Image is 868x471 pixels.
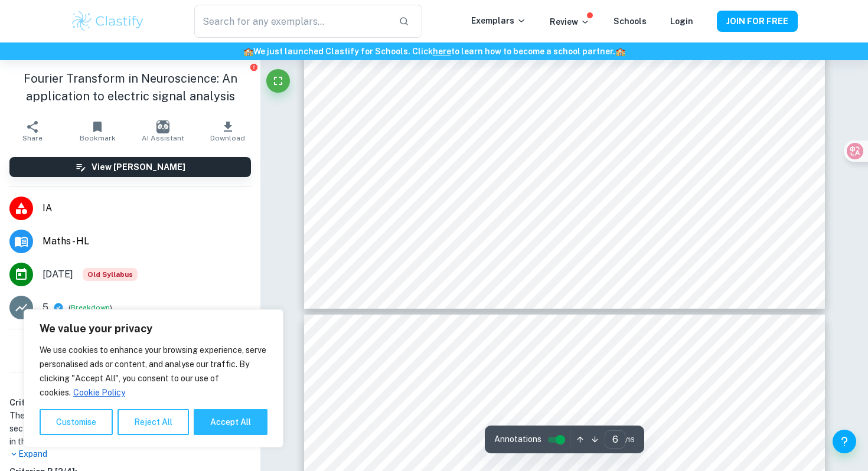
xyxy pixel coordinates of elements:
button: AI Assistant [130,115,195,148]
button: View [PERSON_NAME] [9,157,251,177]
button: Help and Feedback [833,430,856,453]
img: AI Assistant [156,120,169,133]
button: Reject All [118,409,189,435]
p: We value your privacy [40,322,267,336]
button: Customise [40,409,113,435]
a: Cookie Policy [73,387,126,398]
span: Maths - HL [43,234,251,248]
p: Review [550,15,590,28]
button: Breakdown [71,302,110,313]
div: Although this IA is written for the old math syllabus (last exam in November 2020), the current I... [83,268,138,281]
span: AI Assistant [142,134,184,142]
span: Bookmark [80,134,116,142]
span: Share [22,134,43,142]
a: Login [670,17,693,26]
p: Exemplars [471,14,526,27]
button: Download [195,115,260,148]
h6: Criterion A [ 2 / 4 ]: [9,396,251,409]
input: Search for any exemplars... [194,5,389,38]
p: 5 [43,300,48,315]
span: [DATE] [43,267,73,282]
h6: View [PERSON_NAME] [92,161,185,174]
h1: Fourier Transform in Neuroscience: An application to electric signal analysis [9,70,251,105]
span: Old Syllabus [83,268,138,281]
span: ( ) [68,302,112,313]
p: Expand [9,448,251,460]
span: / 16 [625,434,635,445]
button: JOIN FOR FREE [717,11,798,32]
p: We use cookies to enhance your browsing experience, serve personalised ads or content, and analys... [40,343,267,400]
span: 🏫 [615,47,625,56]
button: Bookmark [65,115,130,148]
span: 🏫 [243,47,253,56]
a: Schools [614,17,647,26]
div: We value your privacy [24,309,283,447]
h6: Examiner's summary [5,377,256,391]
span: IA [43,201,251,215]
img: Clastify logo [70,9,145,33]
span: Download [210,134,245,142]
span: Annotations [494,433,541,446]
button: Accept All [194,409,267,435]
h6: We just launched Clastify for Schools. Click to learn how to become a school partner. [2,45,866,58]
button: Report issue [249,63,258,71]
button: Fullscreen [266,69,290,93]
h1: The student's Internal Assessment is well-organized, with clear sections and subdivisions in the ... [9,409,251,448]
a: here [433,47,451,56]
